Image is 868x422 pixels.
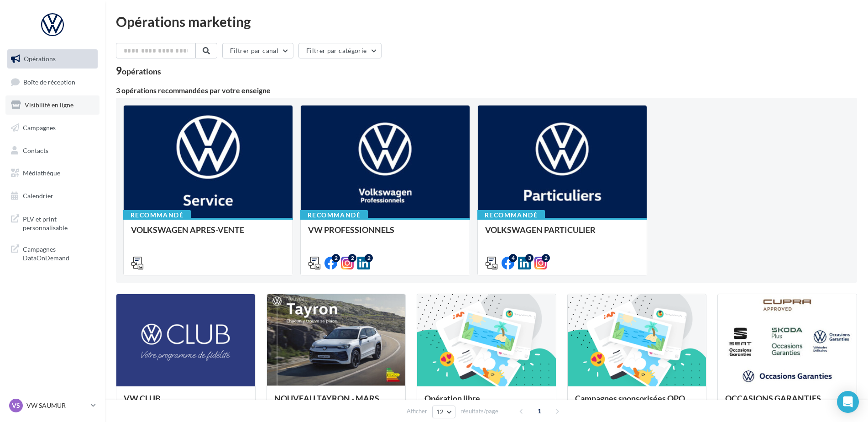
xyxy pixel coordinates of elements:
span: Campagnes DataOnDemand [23,243,94,263]
a: Calendrier [5,186,99,206]
div: 4 [509,254,517,262]
a: Campagnes DataOnDemand [5,239,99,266]
a: Opérations [5,49,99,69]
span: PLV et print personnalisable [23,213,94,232]
div: 3 opérations recommandées par votre enseigne [116,87,857,94]
span: Contacts [23,146,48,154]
a: Visibilité en ligne [5,95,99,115]
a: Campagnes [5,118,99,137]
div: Opérations marketing [116,15,857,28]
span: résultats/page [460,407,498,416]
span: VOLKSWAGEN PARTICULIER [485,225,596,235]
button: 12 [432,406,455,418]
span: Opération libre [424,393,480,403]
span: VS [12,401,20,410]
a: Contacts [5,141,99,160]
span: Calendrier [23,192,53,200]
span: VW CLUB [124,393,161,403]
div: opérations [122,67,161,75]
span: Médiathèque [23,169,60,177]
a: PLV et print personnalisable [5,209,99,236]
p: VW SAUMUR [26,401,87,410]
span: Visibilité en ligne [25,101,73,109]
div: 2 [332,254,340,262]
a: Médiathèque [5,164,99,183]
div: 9 [116,66,161,76]
div: 2 [348,254,356,262]
div: 3 [525,254,533,262]
button: Filtrer par canal [222,43,293,58]
span: OCCASIONS GARANTIES [725,393,821,403]
button: Filtrer par catégorie [298,43,382,58]
span: Afficher [407,407,427,416]
span: VW PROFESSIONNELS [308,225,394,235]
a: VS VW SAUMUR [7,397,98,414]
span: Boîte de réception [23,78,75,85]
div: Recommandé [300,210,368,220]
div: 2 [542,254,550,262]
div: Recommandé [477,210,545,220]
span: VOLKSWAGEN APRES-VENTE [131,225,244,235]
a: Boîte de réception [5,72,99,92]
div: 2 [365,254,373,262]
span: Opérations [24,55,56,63]
span: 1 [532,404,547,418]
span: 12 [436,408,444,416]
span: Campagnes [23,124,56,132]
div: Recommandé [123,210,191,220]
div: Open Intercom Messenger [837,391,859,413]
span: Campagnes sponsorisées OPO [575,393,685,403]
